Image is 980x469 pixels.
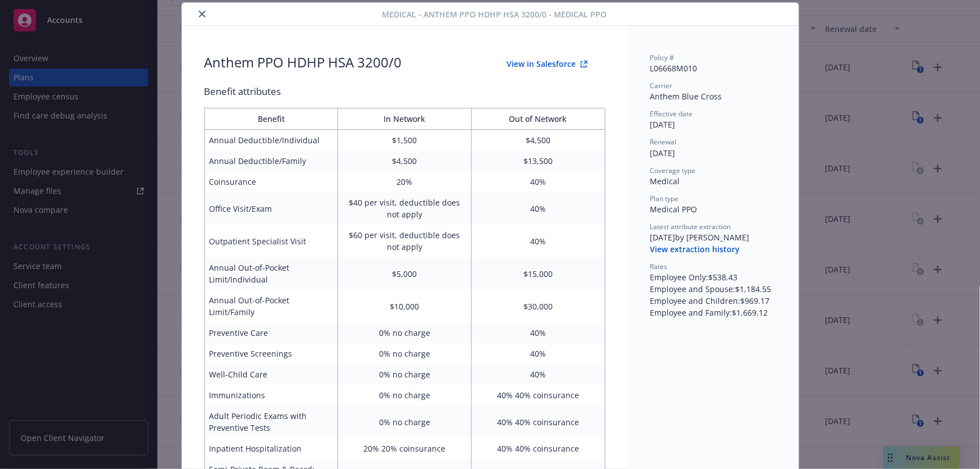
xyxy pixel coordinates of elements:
div: L06668M010 [650,62,776,74]
td: 0% no charge [338,322,472,343]
td: Annual Out-of-Pocket Limit/Family [204,290,338,322]
td: $13,500 [471,151,605,171]
div: [DATE] by [PERSON_NAME] [650,231,776,243]
div: Employee and Children : $969.17 [650,295,776,307]
td: $15,000 [471,257,605,290]
td: Well-Child Care [204,364,338,385]
td: Coinsurance [204,171,338,192]
span: Renewal [650,137,677,147]
td: Annual Deductible/Family [204,151,338,171]
td: Preventive Care [204,322,338,343]
div: [DATE] [650,119,776,130]
td: Office Visit/Exam [204,192,338,225]
span: Effective date [650,109,693,119]
span: Plan type [650,194,679,203]
td: Inpatient Hospitalization [204,438,338,459]
td: 40% 40% coinsurance [471,406,605,438]
td: Adult Periodic Exams with Preventive Tests [204,406,338,438]
div: Anthem Blue Cross [650,90,776,102]
div: [DATE] [650,147,776,159]
td: $10,000 [338,290,472,322]
td: $5,000 [338,257,472,290]
span: Rates [650,262,668,271]
div: Benefit attributes [204,84,605,99]
td: 0% no charge [338,385,472,406]
div: Employee and Family : $1,669.12 [650,307,776,318]
td: 0% no charge [338,406,472,438]
td: 20% 20% coinsurance [338,438,472,459]
span: Latest attribute extraction [650,222,731,231]
th: In Network [338,108,472,130]
button: View in Salesforce [489,53,605,75]
button: View extraction history [650,244,740,255]
span: Coverage type [650,166,696,175]
div: Medical [650,175,776,187]
th: Out of Network [471,108,605,130]
td: $60 per visit, deductible does not apply [338,225,472,257]
td: 40% 40% coinsurance [471,385,605,406]
div: Anthem PPO HDHP HSA 3200/0 [204,53,402,75]
td: $1,500 [338,130,472,151]
span: Medical - Anthem PPO HDHP HSA 3200/0 - Medical PPO [382,8,607,20]
td: 20% [338,171,472,192]
button: close [195,7,209,21]
th: Benefit [204,108,338,130]
td: 40% [471,192,605,225]
div: Employee and Spouse : $1,184.55 [650,283,776,295]
td: 0% no charge [338,343,472,364]
td: Preventive Screenings [204,343,338,364]
td: Annual Deductible/Individual [204,130,338,151]
td: Outpatient Specialist Visit [204,225,338,257]
span: Policy # [650,53,674,62]
td: 40% [471,364,605,385]
div: Medical PPO [650,203,776,215]
td: 40% 40% coinsurance [471,438,605,459]
td: $40 per visit, deductible does not apply [338,192,472,225]
td: $30,000 [471,290,605,322]
div: Employee Only : $538.43 [650,271,776,283]
td: $4,500 [338,151,472,171]
td: 40% [471,171,605,192]
td: $4,500 [471,130,605,151]
td: Annual Out-of-Pocket Limit/Individual [204,257,338,290]
td: 40% [471,322,605,343]
td: 0% no charge [338,364,472,385]
td: 40% [471,225,605,257]
span: Carrier [650,81,673,90]
td: 40% [471,343,605,364]
td: Immunizations [204,385,338,406]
